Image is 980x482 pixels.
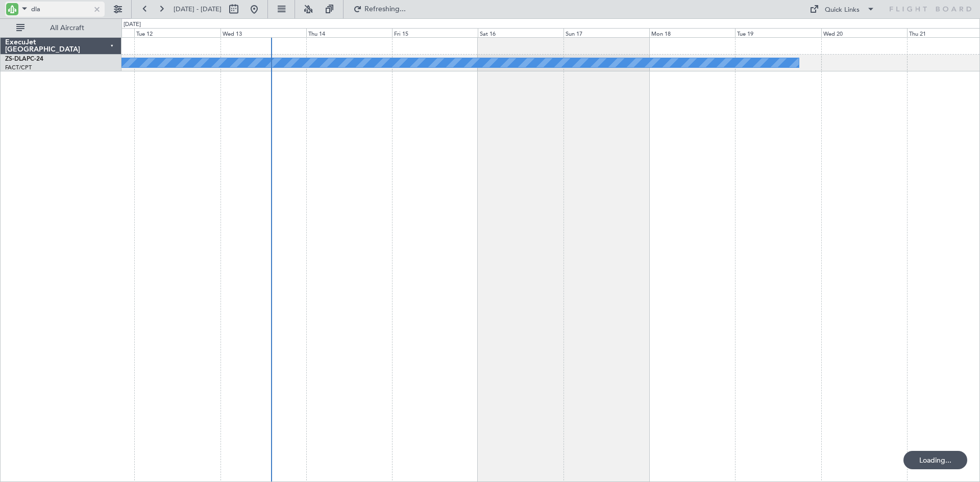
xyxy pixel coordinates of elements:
div: Loading... [903,451,967,469]
a: ZS-DLAPC-24 [5,56,43,62]
a: FACT/CPT [5,64,32,71]
button: Quick Links [804,1,880,17]
div: Tue 12 [134,28,220,37]
div: Quick Links [825,5,860,15]
div: [DATE] [124,20,141,29]
span: [DATE] - [DATE] [174,5,222,14]
div: Sat 16 [478,28,563,37]
div: Sun 17 [563,28,649,37]
span: All Aircraft [27,24,108,32]
div: Tue 19 [735,28,821,37]
button: All Aircraft [11,20,111,36]
button: Refreshing... [349,1,410,17]
div: Fri 15 [392,28,478,37]
div: Thu 14 [306,28,392,37]
div: Wed 13 [220,28,306,37]
div: Mon 18 [649,28,735,37]
span: Refreshing... [364,6,407,13]
input: A/C (Reg. or Type) [31,2,90,17]
span: ZS-DLA [5,56,27,62]
div: Wed 20 [821,28,907,37]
